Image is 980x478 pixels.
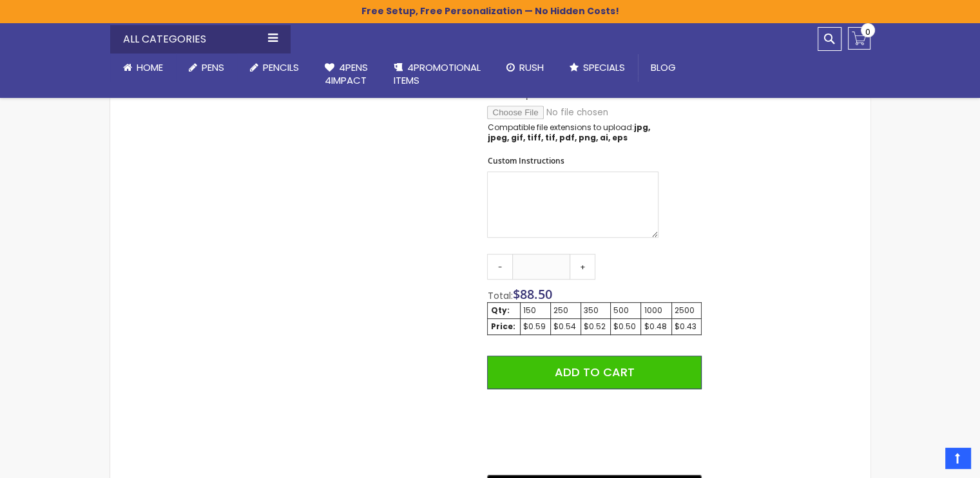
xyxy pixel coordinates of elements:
div: $0.50 [613,321,638,332]
a: Pencils [237,53,312,82]
strong: jpg, jpeg, gif, tiff, tif, pdf, png, ai, eps [487,122,649,143]
a: Home [110,53,176,82]
span: Total: [487,289,512,302]
a: Blog [638,53,689,82]
strong: Price: [490,321,515,332]
a: Specials [557,53,638,82]
span: 4Pens 4impact [325,61,368,87]
strong: Qty: [490,305,509,316]
span: 88.50 [519,285,552,303]
span: Custom Instructions [487,155,564,166]
span: Rush [519,61,544,74]
span: Blog [651,61,676,74]
span: Specials [583,61,625,74]
div: 1000 [644,305,668,316]
div: $0.43 [675,321,698,332]
span: Home [137,61,163,74]
div: 150 [523,305,548,316]
p: Compatible file extensions to upload: [487,122,658,143]
div: $0.54 [553,321,578,332]
a: Pens [176,53,237,82]
span: Pens [202,61,224,74]
span: Add to Cart [555,364,635,380]
iframe: PayPal [487,399,701,466]
button: Add to Cart [487,356,701,389]
div: All Categories [110,25,291,53]
span: 4PROMOTIONAL ITEMS [394,61,481,87]
div: $0.59 [523,321,548,332]
div: 250 [553,305,578,316]
div: $0.48 [644,321,668,332]
a: 4PROMOTIONALITEMS [381,53,494,95]
span: Artwork Upload [487,90,545,100]
a: Rush [494,53,557,82]
div: $0.52 [584,321,608,332]
a: 4Pens4impact [312,53,381,95]
div: 2500 [675,305,698,316]
span: Pencils [263,61,299,74]
a: 0 [848,27,870,50]
span: 0 [865,26,870,38]
span: $ [512,285,552,303]
a: + [570,254,595,280]
a: - [487,254,513,280]
div: 500 [613,305,638,316]
div: 350 [584,305,608,316]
